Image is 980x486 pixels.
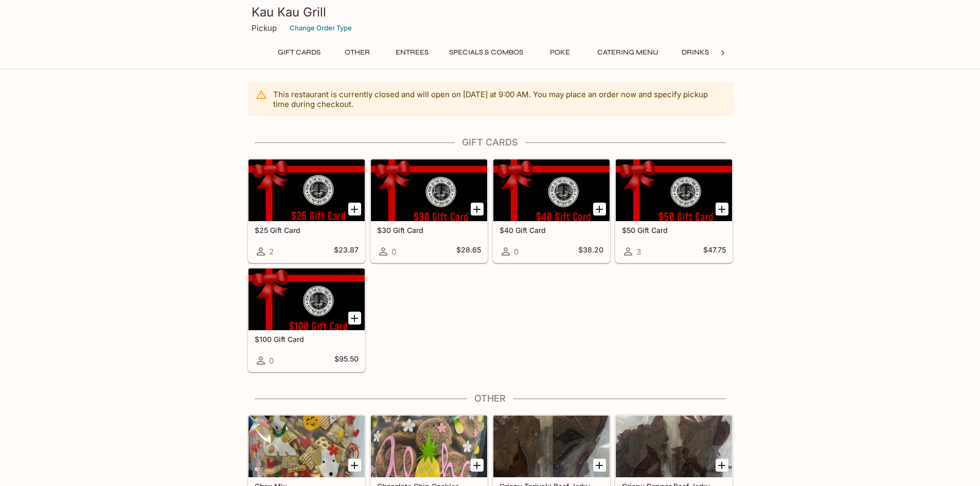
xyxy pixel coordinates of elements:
[248,159,365,263] a: $25 Gift Card2$23.87
[537,45,583,60] button: Poke
[272,45,326,60] button: Gift Cards
[493,159,610,221] div: $40 Gift Card
[616,416,732,477] div: Crispy Pepper Beef Jerky
[348,312,361,325] button: Add $100 Gift Card
[370,159,488,263] a: $30 Gift Card0$28.65
[493,159,610,263] a: $40 Gift Card0$38.20
[716,203,728,215] button: Add $50 Gift Card
[334,354,359,367] h5: $95.50
[391,247,396,257] span: 0
[443,45,529,60] button: Specials & Combos
[255,335,359,344] h5: $100 Gift Card
[255,226,359,235] h5: $25 Gift Card
[622,226,726,235] h5: $50 Gift Card
[248,159,365,221] div: $25 Gift Card
[371,416,487,477] div: Chocolate Chip Cookies
[636,247,641,257] span: 3
[273,89,725,109] p: This restaurant is currently closed and will open on [DATE] at 9:00 AM . You may place an order n...
[377,226,481,235] h5: $30 Gift Card
[269,247,274,257] span: 2
[252,23,277,33] p: Pickup
[471,459,484,472] button: Add Chocolate Chip Cookies
[248,268,365,330] div: $100 Gift Card
[252,4,729,20] h3: Kau Kau Grill
[616,159,732,221] div: $50 Gift Card
[493,416,610,477] div: Crispy Teriyaki Beef Jerky
[514,247,519,257] span: 0
[593,459,606,472] button: Add Crispy Teriyaki Beef Jerky
[269,356,274,366] span: 0
[592,45,664,60] button: Catering Menu
[334,45,381,60] button: Other
[716,459,728,472] button: Add Crispy Pepper Beef Jerky
[334,245,359,258] h5: $23.87
[247,393,733,404] h4: Other
[248,268,365,372] a: $100 Gift Card0$95.50
[348,459,361,472] button: Add Chex Mix
[248,416,365,477] div: Chex Mix
[389,45,435,60] button: Entrees
[593,203,606,215] button: Add $40 Gift Card
[456,245,481,258] h5: $28.65
[672,45,719,60] button: Drinks
[247,137,733,148] h4: Gift Cards
[578,245,603,258] h5: $38.20
[348,203,361,215] button: Add $25 Gift Card
[703,245,726,258] h5: $47.75
[371,159,487,221] div: $30 Gift Card
[500,226,603,235] h5: $40 Gift Card
[285,20,357,36] button: Change Order Type
[471,203,484,215] button: Add $30 Gift Card
[615,159,733,263] a: $50 Gift Card3$47.75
